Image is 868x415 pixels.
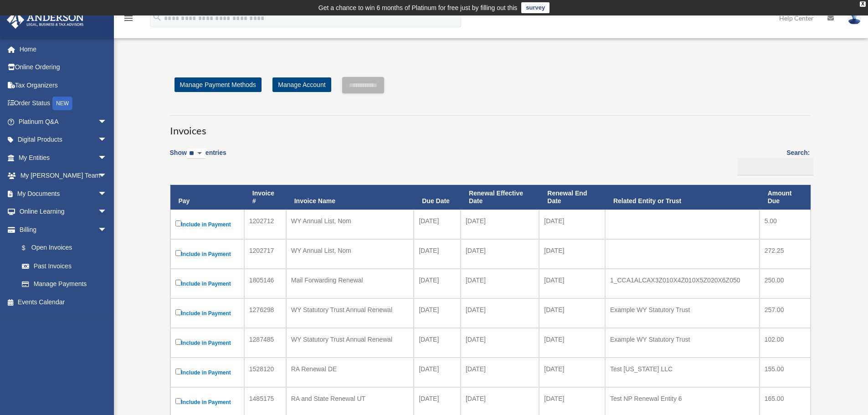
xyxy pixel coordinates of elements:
[175,337,239,348] label: Include in Payment
[461,328,539,358] td: [DATE]
[123,13,134,24] i: menu
[291,215,409,227] div: WY Annual List, Nom
[175,250,181,256] input: Include in Payment
[605,298,760,328] td: Example WY Statutory Trust
[461,185,539,210] th: Renewal Effective Date: activate to sort column ascending
[52,97,72,110] div: NEW
[175,248,239,260] label: Include in Payment
[414,269,461,298] td: [DATE]
[6,58,121,77] a: Online Ordering
[414,210,461,239] td: [DATE]
[521,2,550,13] a: survey
[605,358,760,387] td: Test [US_STATE] LLC
[6,94,121,113] a: Order StatusNEW
[760,358,811,387] td: 155.00
[98,167,116,185] span: arrow_drop_down
[175,219,239,230] label: Include in Payment
[98,149,116,167] span: arrow_drop_down
[291,303,409,316] div: WY Statutory Trust Annual Renewal
[175,280,181,286] input: Include in Payment
[6,203,121,221] a: Online Learningarrow_drop_down
[461,269,539,298] td: [DATE]
[244,328,286,358] td: 1287485
[461,298,539,328] td: [DATE]
[175,339,181,345] input: Include in Payment
[291,392,409,405] div: RA and State Renewal UT
[461,358,539,387] td: [DATE]
[414,185,461,210] th: Due Date: activate to sort column ascending
[175,309,181,315] input: Include in Payment
[98,220,116,239] span: arrow_drop_down
[461,210,539,239] td: [DATE]
[760,239,811,269] td: 272.25
[6,149,121,167] a: My Entitiesarrow_drop_down
[539,210,605,239] td: [DATE]
[461,239,539,269] td: [DATE]
[760,269,811,298] td: 250.00
[414,239,461,269] td: [DATE]
[187,149,205,159] select: Showentries
[760,328,811,358] td: 102.00
[291,244,409,257] div: WY Annual List, Nom
[123,16,134,24] a: menu
[98,131,116,149] span: arrow_drop_down
[175,278,239,289] label: Include in Payment
[13,257,116,275] a: Past Invoices
[760,185,811,210] th: Amount Due: activate to sort column ascending
[175,369,181,374] input: Include in Payment
[605,269,760,298] td: 1_CCA1ALCAX3Z010X4Z010X5Z020X6Z050
[244,210,286,239] td: 1202712
[175,307,239,319] label: Include in Payment
[414,358,461,387] td: [DATE]
[272,77,331,92] a: Manage Account
[170,185,244,210] th: Pay: activate to sort column descending
[13,239,112,257] a: $Open Invoices
[170,147,226,168] label: Show entries
[847,11,861,25] img: User Pic
[244,269,286,298] td: 1805146
[414,298,461,328] td: [DATE]
[734,147,810,175] label: Search:
[6,76,121,94] a: Tax Organizers
[175,77,262,92] a: Manage Payment Methods
[244,358,286,387] td: 1528120
[291,363,409,375] div: RA Renewal DE
[291,333,409,346] div: WY Statutory Trust Annual Renewal
[6,167,121,185] a: My [PERSON_NAME] Teamarrow_drop_down
[4,11,87,29] img: Anderson Advisors Platinum Portal
[98,113,116,131] span: arrow_drop_down
[244,185,286,210] th: Invoice #: activate to sort column ascending
[175,220,181,226] input: Include in Payment
[175,398,181,404] input: Include in Payment
[318,2,518,13] div: Get a chance to win 6 months of Platinum for free just by filling out this
[98,184,116,203] span: arrow_drop_down
[414,328,461,358] td: [DATE]
[539,269,605,298] td: [DATE]
[98,203,116,221] span: arrow_drop_down
[737,158,813,175] input: Search:
[152,12,162,22] i: search
[605,185,760,210] th: Related Entity or Trust: activate to sort column ascending
[860,1,866,7] div: close
[760,298,811,328] td: 257.00
[605,328,760,358] td: Example WY Statutory Trust
[6,184,121,203] a: My Documentsarrow_drop_down
[539,239,605,269] td: [DATE]
[6,293,121,311] a: Events Calendar
[286,185,414,210] th: Invoice Name: activate to sort column ascending
[244,239,286,269] td: 1202717
[6,131,121,149] a: Digital Productsarrow_drop_down
[760,210,811,239] td: 5.00
[6,220,116,239] a: Billingarrow_drop_down
[539,185,605,210] th: Renewal End Date: activate to sort column ascending
[244,298,286,328] td: 1276298
[27,242,31,254] span: $
[175,396,239,408] label: Include in Payment
[6,40,121,58] a: Home
[539,358,605,387] td: [DATE]
[539,298,605,328] td: [DATE]
[539,328,605,358] td: [DATE]
[291,274,409,287] div: Mail Forwarding Renewal
[13,275,116,293] a: Manage Payments
[6,113,121,131] a: Platinum Q&Aarrow_drop_down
